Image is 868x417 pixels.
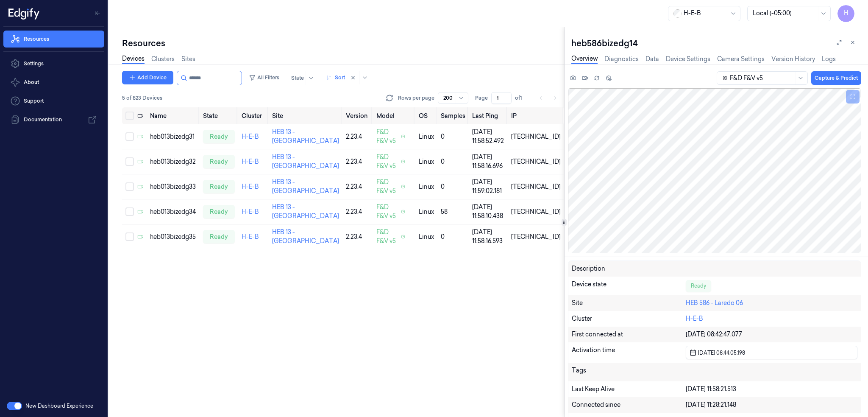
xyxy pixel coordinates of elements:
span: F&D F&V v5 [376,178,397,196]
a: HEB 13 - [GEOGRAPHIC_DATA] [272,153,339,170]
button: Select row [125,157,134,166]
div: 58 [441,207,465,216]
div: Device state [572,280,686,292]
div: Connected since [572,400,686,409]
div: Resources [122,37,564,49]
a: Data [645,55,659,64]
a: Logs [822,55,836,64]
span: of 1 [515,94,529,102]
a: Devices [122,54,145,64]
p: linux [419,132,434,141]
a: H-E-B [242,183,259,190]
th: State [200,107,238,124]
th: Site [269,107,342,124]
span: [DATE] 08:44:05.198 [696,349,745,357]
div: [DATE] 11:58:16.593 [472,228,504,246]
a: HEB 586 - Laredo 06 [686,299,743,307]
a: HEB 13 - [GEOGRAPHIC_DATA] [272,178,339,195]
div: ready [203,205,235,218]
th: Cluster [238,107,269,124]
div: Cluster [572,314,686,323]
th: Version [342,107,373,124]
button: Select row [125,232,134,241]
button: All Filters [245,71,283,84]
a: HEB 13 - [GEOGRAPHIC_DATA] [272,228,339,245]
a: Diagnostics [604,55,639,64]
th: OS [415,107,437,124]
div: [DATE] 11:58:21.513 [686,385,857,394]
button: Select row [125,182,134,191]
div: 0 [441,132,465,141]
th: IP [508,107,564,124]
a: HEB 13 - [GEOGRAPHIC_DATA] [272,203,339,220]
div: Ready [686,280,711,292]
p: Rows per page [398,94,434,102]
div: Activation time [572,346,686,359]
button: Add Device [122,71,173,84]
span: F&D F&V v5 [376,153,397,171]
div: [TECHNICAL_ID] [511,132,561,141]
button: Toggle Navigation [91,6,104,20]
div: 2.23.4 [346,182,370,191]
p: linux [419,232,434,241]
p: linux [419,207,434,216]
div: [DATE] 11:59:02.181 [472,178,504,196]
th: Name [147,107,200,124]
button: H [837,5,854,22]
button: Capture & Predict [811,71,861,85]
div: heb013bizedg32 [150,157,196,166]
a: Resources [3,31,104,48]
p: linux [419,157,434,166]
div: 2.23.4 [346,207,370,216]
a: H-E-B [242,133,259,140]
div: 0 [441,157,465,166]
div: First connected at [572,330,686,339]
a: Camera Settings [717,55,765,64]
div: heb586bizedg14 [571,37,861,49]
div: [DATE] 11:58:10.438 [472,203,504,221]
div: 0 [441,182,465,191]
span: F&D F&V v5 [376,128,397,146]
div: ready [203,155,235,168]
button: About [3,74,104,91]
div: Tags [572,366,686,378]
span: 5 of 823 Devices [122,94,162,102]
p: linux [419,182,434,191]
div: 2.23.4 [346,157,370,166]
div: heb013bizedg31 [150,132,196,141]
div: [DATE] 11:58:52.492 [472,128,504,146]
a: Version History [771,55,815,64]
div: ready [203,130,235,143]
a: H-E-B [242,233,259,241]
div: 0 [441,232,465,241]
a: Clusters [151,55,175,64]
div: ready [203,230,235,243]
span: F&D F&V v5 [376,228,397,246]
div: [DATE] 11:58:16.696 [472,153,504,171]
div: ready [203,180,235,193]
div: heb013bizedg35 [150,232,196,241]
a: Documentation [3,111,104,128]
div: Last Keep Alive [572,385,686,394]
div: [DATE] 11:28:21.148 [686,400,857,409]
button: Select all [125,112,134,120]
a: Settings [3,55,104,72]
div: heb013bizedg34 [150,207,196,216]
div: [TECHNICAL_ID] [511,182,561,191]
a: Sites [181,55,195,64]
div: 2.23.4 [346,132,370,141]
button: [DATE] 08:44:05.198 [686,346,857,359]
button: Select row [125,132,134,141]
span: F&D F&V v5 [376,203,397,221]
div: Description [572,264,686,273]
div: [TECHNICAL_ID] [511,207,561,216]
div: 2.23.4 [346,232,370,241]
div: heb013bizedg33 [150,182,196,191]
th: Model [373,107,415,124]
nav: pagination [535,92,561,104]
th: Last Ping [469,107,508,124]
div: [DATE] 08:42:47.077 [686,330,857,339]
a: Overview [571,54,598,64]
div: Site [572,299,686,308]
